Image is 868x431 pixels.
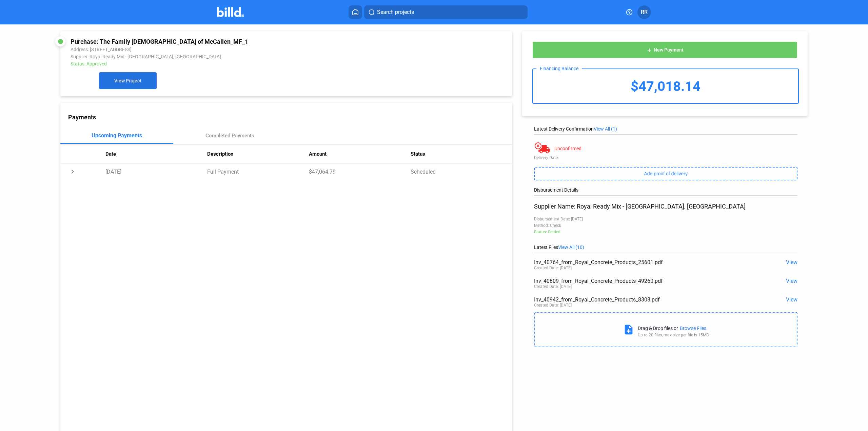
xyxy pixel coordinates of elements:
[786,278,797,284] span: View
[534,217,797,221] div: Disbursement Date: [DATE]
[114,78,141,84] span: View Project
[594,126,617,132] span: View All (1)
[207,144,309,163] th: Description
[207,163,309,180] td: Full Payment
[534,230,797,234] div: Status: Settled
[558,244,584,250] span: View All (10)
[534,284,572,289] div: Created Date: [DATE]
[105,144,207,163] th: Date
[377,8,414,16] span: Search projects
[637,5,651,19] button: RR
[309,163,411,180] td: $47,064.79
[92,132,142,139] div: Upcoming Payments
[71,61,416,66] div: Status: Approved
[641,8,648,16] span: RR
[534,167,797,180] button: Add proof of delivery
[623,324,634,335] mat-icon: note_add
[411,163,512,180] td: Scheduled
[536,66,582,71] div: Financing Balance
[533,69,798,103] div: $47,018.14
[644,171,688,176] span: Add proof of delivery
[217,7,244,17] img: Billd Company Logo
[534,296,745,303] div: Inv_40942_from_Royal_Concrete_Products_8308.pdf
[786,296,797,303] span: View
[534,187,797,193] div: Disbursement Details
[680,326,708,331] div: Browse Files.
[647,47,652,53] mat-icon: add
[309,144,411,163] th: Amount
[99,72,157,89] button: View Project
[534,303,572,308] div: Created Date: [DATE]
[534,259,745,266] div: Inv_40764_from_Royal_Concrete_Products_25601.pdf
[534,223,797,228] div: Method: Check
[71,54,416,59] div: Supplier: Royal Ready Mix - [GEOGRAPHIC_DATA], [GEOGRAPHIC_DATA]
[534,266,572,270] div: Created Date: [DATE]
[534,278,745,284] div: Inv_40809_from_Royal_Concrete_Products_49260.pdf
[654,47,684,53] span: New Payment
[68,114,512,121] div: Payments
[411,144,512,163] th: Status
[638,326,678,331] div: Drag & Drop files or
[534,203,797,210] div: Supplier Name: Royal Ready Mix - [GEOGRAPHIC_DATA], [GEOGRAPHIC_DATA]
[534,155,797,160] div: Delivery Date:
[71,47,416,52] div: Address: [STREET_ADDRESS]
[105,163,207,180] td: [DATE]
[554,146,581,151] div: Unconfirmed
[786,259,797,266] span: View
[205,133,254,139] div: Completed Payments
[71,38,416,45] div: Purchase: The Family [DEMOGRAPHIC_DATA] of McCallen_MF_1
[638,333,709,337] div: Up to 20 files, max size per file is 15MB
[532,41,797,58] button: New Payment
[534,244,797,250] div: Latest Files
[364,5,528,19] button: Search projects
[534,126,797,132] div: Latest Delivery Confirmation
